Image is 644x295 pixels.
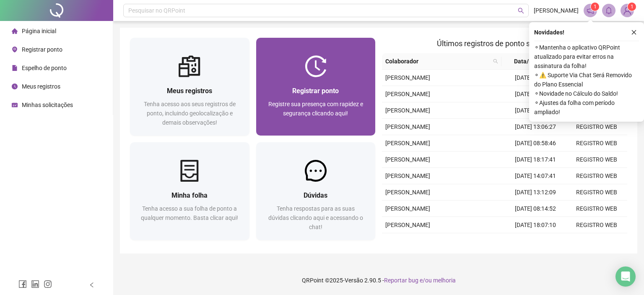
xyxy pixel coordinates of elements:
[167,87,212,95] span: Meus registros
[534,70,639,89] span: ⚬ ⚠️ Suporte Via Chat Será Removido do Plano Essencial
[385,140,430,146] span: [PERSON_NAME]
[534,98,639,117] span: ⚬ Ajustes da folha com período ampliado!
[268,205,363,230] span: Tenha respostas para as suas dúvidas clicando aqui e acessando o chat!
[621,4,634,17] img: 92198
[505,86,566,102] td: [DATE] 18:15:28
[22,83,60,90] span: Meus registros
[12,65,18,71] span: file
[385,156,430,163] span: [PERSON_NAME]
[631,29,637,35] span: close
[566,151,627,168] td: REGISTRO WEB
[12,47,18,52] span: environment
[89,282,95,288] span: left
[385,123,430,130] span: [PERSON_NAME]
[385,107,430,114] span: [PERSON_NAME]
[304,191,327,199] span: Dúvidas
[505,151,566,168] td: [DATE] 18:17:41
[22,28,56,34] span: Página inicial
[12,84,18,89] span: clock-circle
[631,4,634,10] span: 1
[501,53,561,70] th: Data/Hora
[566,119,627,135] td: REGISTRO WEB
[505,135,566,151] td: [DATE] 08:58:46
[505,217,566,233] td: [DATE] 18:07:10
[505,57,551,66] span: Data/Hora
[22,65,67,71] span: Espelho de ponto
[566,168,627,184] td: REGISTRO WEB
[534,89,639,98] span: ⚬ Novidade no Cálculo do Saldo!
[566,233,627,250] td: REGISTRO WEB
[130,142,249,240] a: Minha folhaTenha acesso a sua folha de ponto a qualquer momento. Basta clicar aqui!
[292,87,339,95] span: Registrar ponto
[505,184,566,201] td: [DATE] 13:12:09
[534,6,579,15] span: [PERSON_NAME]
[505,168,566,184] td: [DATE] 14:07:41
[385,74,430,81] span: [PERSON_NAME]
[256,38,376,136] a: Registrar pontoRegistre sua presença com rapidez e segurança clicando aqui!
[534,43,639,70] span: ⚬ Mantenha o aplicativo QRPoint atualizado para evitar erros na assinatura da folha!
[385,205,430,212] span: [PERSON_NAME]
[144,101,236,126] span: Tenha acesso aos seus registros de ponto, incluindo geolocalização e demais observações!
[385,172,430,179] span: [PERSON_NAME]
[345,277,363,284] span: Versão
[587,7,594,14] span: notification
[605,7,613,14] span: bell
[22,46,62,53] span: Registrar ponto
[437,39,572,48] span: Últimos registros de ponto sincronizados
[31,280,39,288] span: linkedin
[141,205,238,221] span: Tenha acesso a sua folha de ponto a qualquer momento. Basta clicar aqui!
[491,55,500,68] span: search
[566,184,627,201] td: REGISTRO WEB
[628,3,636,11] sup: Atualize o seu contato no menu Meus Dados
[505,201,566,217] td: [DATE] 08:14:52
[385,222,430,228] span: [PERSON_NAME]
[384,277,456,284] span: Reportar bug e/ou melhoria
[594,4,597,10] span: 1
[505,119,566,135] td: [DATE] 13:06:27
[566,135,627,151] td: REGISTRO WEB
[18,280,27,288] span: facebook
[256,142,376,240] a: DúvidasTenha respostas para as suas dúvidas clicando aqui e acessando o chat!
[566,201,627,217] td: REGISTRO WEB
[113,266,644,295] footer: QRPoint © 2025 - 2.90.5 -
[518,8,524,14] span: search
[385,189,430,196] span: [PERSON_NAME]
[534,28,564,37] span: Novidades !
[44,280,52,288] span: instagram
[505,233,566,250] td: [DATE] 13:59:23
[591,3,599,11] sup: 1
[493,59,498,64] span: search
[268,101,363,117] span: Registre sua presença com rapidez e segurança clicando aqui!
[12,102,18,108] span: schedule
[615,266,636,287] div: Open Intercom Messenger
[130,38,249,136] a: Meus registrosTenha acesso aos seus registros de ponto, incluindo geolocalização e demais observa...
[505,70,566,86] td: [DATE] 07:50:00
[385,57,490,66] span: Colaborador
[566,217,627,233] td: REGISTRO WEB
[171,191,208,199] span: Minha folha
[505,102,566,119] td: [DATE] 13:59:39
[22,102,73,108] span: Minhas solicitações
[385,91,430,97] span: [PERSON_NAME]
[12,28,18,34] span: home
